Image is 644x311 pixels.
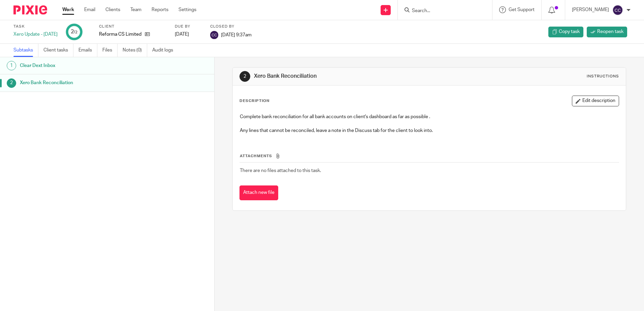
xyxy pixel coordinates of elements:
[240,154,272,158] span: Attachments
[240,113,618,120] p: Complete bank reconciliation for all bank accounts on client's dashboard as far as possible .
[239,71,250,82] div: 2
[221,32,252,37] span: [DATE] 9:37am
[239,185,278,201] button: Attach new file
[254,73,444,80] h1: Xero Bank Reconciliation
[62,6,74,13] a: Work
[597,28,623,35] span: Reopen task
[99,31,141,38] p: Reforma CS Limited
[43,44,73,57] a: Client tasks
[74,30,77,34] small: /2
[7,61,16,70] div: 1
[239,98,269,104] p: Description
[123,44,147,57] a: Notes (0)
[548,27,583,37] a: Copy task
[130,6,141,13] a: Team
[175,24,202,29] label: Due by
[411,8,472,14] input: Search
[175,31,202,38] div: [DATE]
[78,44,97,57] a: Emails
[152,6,168,13] a: Reports
[559,28,580,35] span: Copy task
[84,6,95,13] a: Email
[210,31,218,39] img: svg%3E
[20,78,145,88] h1: Xero Bank Reconciliation
[240,127,618,134] p: Any lines that cannot be reconciled, leave a note in the Discuss tab for the client to look into.
[99,24,166,29] label: Client
[13,31,58,38] div: Xero Update - [DATE]
[105,6,120,13] a: Clients
[152,44,178,57] a: Audit logs
[7,78,16,88] div: 2
[13,44,38,57] a: Subtasks
[587,74,619,79] div: Instructions
[13,24,58,29] label: Task
[572,96,619,106] button: Edit description
[13,5,47,14] img: Pixie
[587,27,627,37] a: Reopen task
[612,5,623,15] img: svg%3E
[210,24,252,29] label: Closed by
[240,168,321,173] span: There are no files attached to this task.
[20,61,145,71] h1: Clear Dext Inbox
[509,7,535,12] span: Get Support
[179,6,196,13] a: Settings
[102,44,118,57] a: Files
[71,28,77,36] div: 2
[572,6,609,13] p: [PERSON_NAME]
